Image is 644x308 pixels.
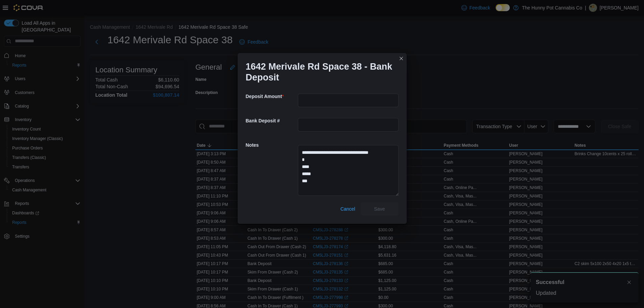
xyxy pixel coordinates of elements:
[361,202,399,216] button: Save
[397,54,405,63] button: Closes this modal window
[246,114,296,127] h5: Bank Deposit #
[374,206,385,212] span: Save
[246,90,296,103] h5: Deposit Amount
[246,138,296,152] h5: Notes
[246,61,393,83] h1: 1642 Merivale Rd Space 38 - Bank Deposit
[338,202,358,216] button: Cancel
[340,206,355,212] span: Cancel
